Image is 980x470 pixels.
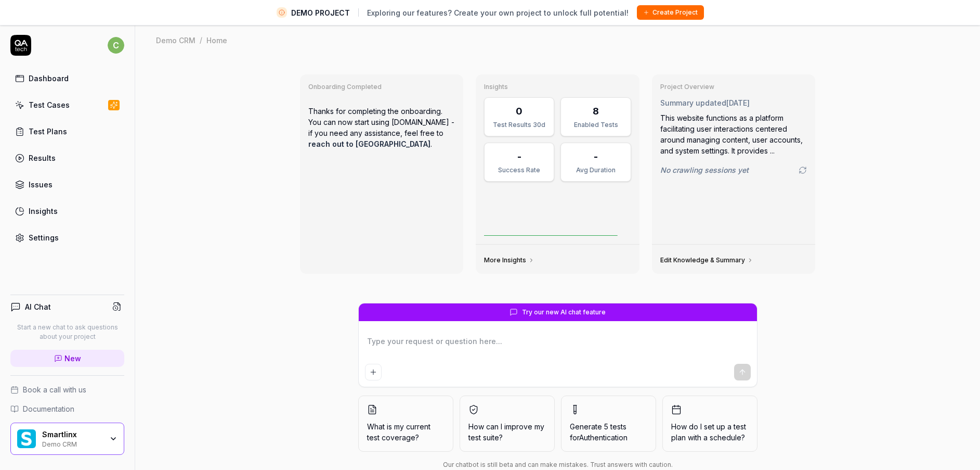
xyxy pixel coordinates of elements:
[29,179,53,190] div: Issues
[726,98,750,107] time: [DATE]
[10,227,124,248] a: Settings
[491,166,547,175] div: Success Rate
[484,83,631,91] h3: Insights
[517,149,521,163] div: -
[29,126,67,137] div: Test Plans
[156,35,195,45] div: Demo CRM
[23,403,74,414] span: Documentation
[291,7,350,18] span: DEMO PROJECT
[10,174,124,195] a: Issues
[108,35,124,56] button: c
[308,97,455,158] p: Thanks for completing the onboarding. You can now start using [DOMAIN_NAME] - if you need any ass...
[660,98,726,107] span: Summary updated
[10,121,124,142] a: Test Plans
[561,396,656,452] button: Generate 5 tests forAuthentication
[593,104,599,118] div: 8
[660,256,753,264] a: Edit Knowledge & Summary
[367,7,629,18] span: Exploring our features? Create your own project to unlock full potential!
[10,95,124,115] a: Test Cases
[200,35,202,45] div: /
[29,73,69,84] div: Dashboard
[29,206,58,217] div: Insights
[10,403,124,414] a: Documentation
[25,301,51,312] h4: AI Chat
[484,256,534,264] a: More Insights
[108,37,124,54] span: c
[308,83,455,91] h3: Onboarding Completed
[308,139,430,148] a: reach out to [GEOGRAPHIC_DATA]
[10,148,124,168] a: Results
[367,421,445,443] span: What is my current test coverage?
[660,164,749,175] span: No crawling sessions yet
[358,460,757,469] div: Our chatbot is still beta and can make mistakes. Trust answers with caution.
[29,99,70,110] div: Test Cases
[29,153,56,163] div: Results
[10,323,124,341] p: Start a new chat to ask questions about your project
[799,166,807,174] a: Go to crawling settings
[637,5,704,20] button: Create Project
[522,308,606,317] span: Try our new AI chat feature
[42,439,102,448] div: Demo CRM
[660,83,807,91] h3: Project Overview
[594,149,598,163] div: -
[567,120,624,130] div: Enabled Tests
[64,353,81,364] span: New
[365,364,382,380] button: Add attachment
[660,112,807,156] div: This website functions as a platform facilitating user interactions centered around managing cont...
[516,104,522,118] div: 0
[662,396,757,452] button: How do I set up a test plan with a schedule?
[358,396,453,452] button: What is my current test coverage?
[10,201,124,221] a: Insights
[460,396,555,452] button: How can I improve my test suite?
[10,423,124,455] button: Smartlinx LogoSmartlinxDemo CRM
[468,421,546,443] span: How can I improve my test suite?
[17,429,36,448] img: Smartlinx Logo
[206,35,227,45] div: Home
[29,232,59,243] div: Settings
[570,422,628,442] span: Generate 5 tests for Authentication
[567,166,624,175] div: Avg Duration
[23,384,86,395] span: Book a call with us
[10,68,124,88] a: Dashboard
[10,350,124,367] a: New
[42,430,102,439] div: Smartlinx
[491,120,547,130] div: Test Results 30d
[10,384,124,395] a: Book a call with us
[671,421,749,443] span: How do I set up a test plan with a schedule?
